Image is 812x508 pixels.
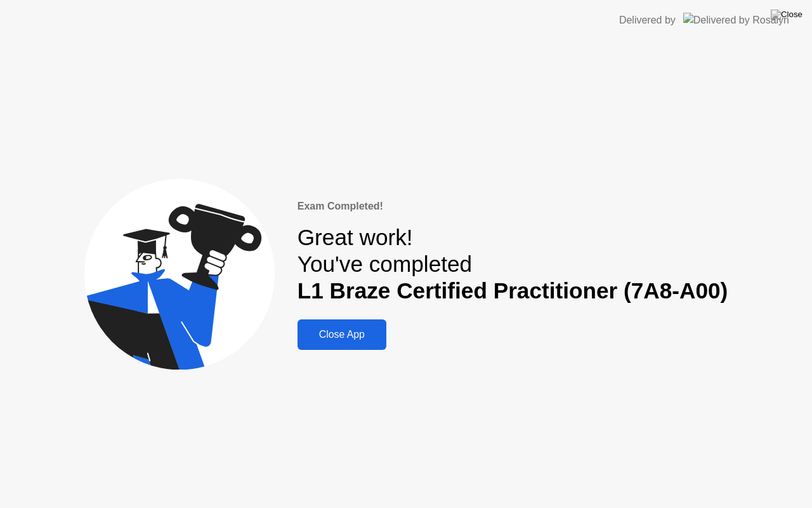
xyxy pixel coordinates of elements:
button: Close App [298,319,386,350]
div: Great work! You've completed [298,224,728,305]
img: Close [771,10,802,20]
div: Delivered by [619,13,676,28]
div: Exam Completed! [298,199,728,214]
img: Delivered by Rosalyn [683,13,789,27]
b: L1 Braze Certified Practitioner (7A8-A00) [298,278,728,303]
div: Close App [301,329,383,340]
